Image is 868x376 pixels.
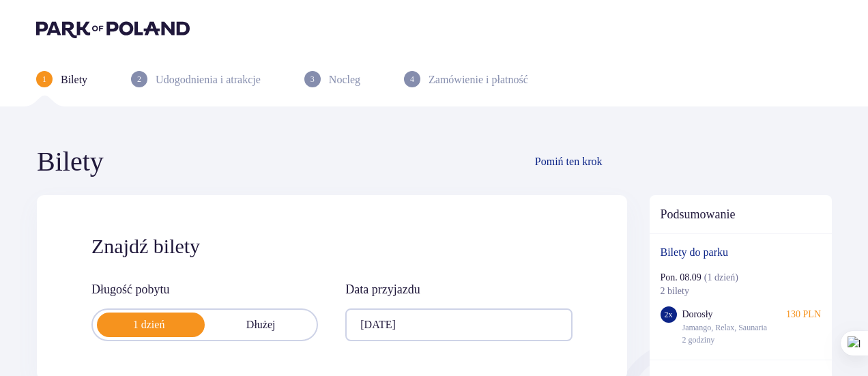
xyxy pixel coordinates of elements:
img: Park of Poland logo [36,19,190,38]
h1: Bilety [37,145,104,179]
p: 2 bilety [661,285,689,298]
p: 1 dzień [93,317,205,332]
p: 130 PLN [786,308,821,321]
h2: Znajdź bilety [91,233,573,259]
p: Data przyjazdu [345,281,420,298]
a: Pomiń ten krok [535,154,627,170]
p: 4 [410,73,414,85]
p: Dłużej [205,317,317,332]
p: Pon. 08.09 [661,271,701,285]
p: Dorosły [682,308,713,321]
p: ( 1 dzień ) [704,271,738,285]
p: 1 [42,73,46,85]
p: Bilety [61,72,87,87]
p: Bilety do parku [661,245,729,260]
p: Udogodnienia i atrakcje [156,72,261,87]
p: 2 godziny [682,334,715,346]
p: Nocleg [329,72,360,87]
p: 2 [137,73,141,85]
p: Zamówienie i płatność [429,72,528,87]
span: Pomiń ten krok [535,154,603,169]
p: Jamango, Relax, Saunaria [682,321,768,334]
p: 3 [310,73,315,85]
p: Podsumowanie [650,206,833,222]
div: 2 x [661,306,677,323]
p: Długość pobytu [91,281,170,298]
